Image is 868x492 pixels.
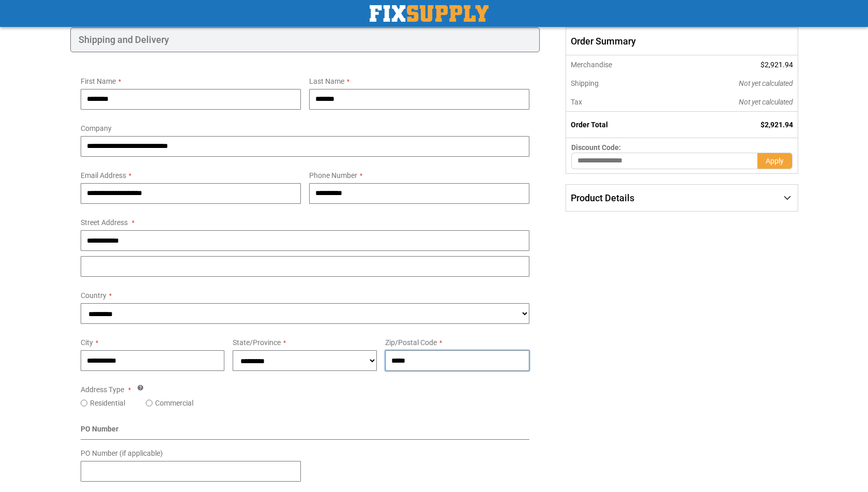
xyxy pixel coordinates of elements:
[309,77,344,85] span: Last Name
[81,291,106,300] span: Country
[70,27,540,52] div: Shipping and Delivery
[571,192,634,203] span: Product Details
[81,385,124,394] span: Address Type
[81,77,116,85] span: First Name
[81,171,126,180] span: Email Address
[81,338,93,347] span: City
[571,121,608,129] strong: Order Total
[766,157,784,165] span: Apply
[760,121,793,129] span: $2,921.94
[81,449,163,457] span: PO Number (if applicable)
[571,79,599,87] span: Shipping
[760,61,793,69] span: $2,921.94
[566,27,798,55] span: Order Summary
[757,153,793,169] button: Apply
[309,171,357,180] span: Phone Number
[739,79,793,87] span: Not yet calculated
[739,98,793,106] span: Not yet calculated
[385,338,437,347] span: Zip/Postal Code
[370,5,489,22] a: store logo
[233,338,281,347] span: State/Province
[81,424,530,440] div: PO Number
[566,55,669,74] th: Merchandise
[81,124,112,132] span: Company
[370,5,489,22] img: Fix Industrial Supply
[571,143,621,152] span: Discount Code:
[566,93,669,112] th: Tax
[90,398,125,408] label: Residential
[155,398,193,408] label: Commercial
[81,218,128,227] span: Street Address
